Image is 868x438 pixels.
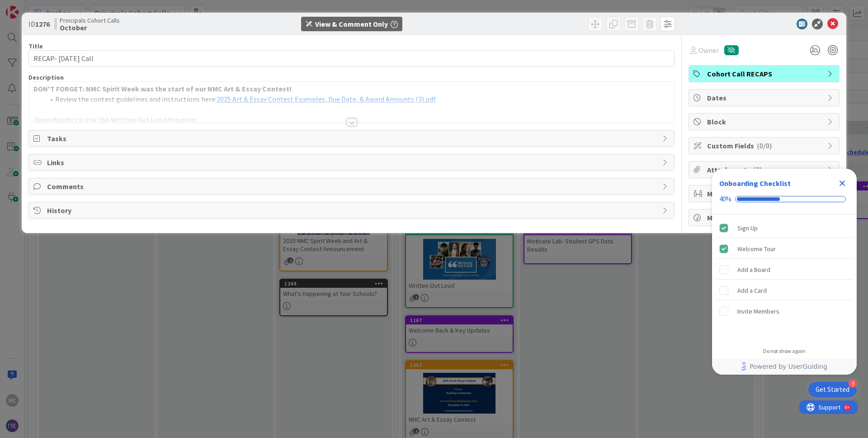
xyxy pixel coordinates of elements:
span: Metrics [707,212,823,223]
div: 40% [719,195,731,203]
div: 3 [849,380,857,388]
div: Sign Up [737,223,758,233]
div: Add a Card is incomplete. [716,281,853,300]
div: Invite Members is incomplete. [716,301,853,321]
span: Custom Fields [707,140,823,151]
span: Powered by UserGuiding [750,361,827,372]
b: 1276 [35,19,50,29]
div: 9+ [46,4,50,11]
span: Principals Cohort Calls [60,17,120,24]
div: Add a Board is incomplete. [716,260,853,280]
a: Powered by UserGuiding [717,358,852,375]
div: Onboarding Checklist [719,178,791,189]
div: Do not show again [763,348,806,355]
div: Sign Up is complete. [716,218,853,238]
span: History [47,205,658,216]
div: Checklist progress: 40% [719,195,849,203]
span: Mirrors [707,188,823,199]
span: Description [28,73,64,81]
div: Welcome Tour is complete. [716,239,853,259]
div: Close Checklist [835,176,849,190]
div: Add a Board [737,264,770,275]
strong: NMC Spirit Week was the start of our NMC Art & Essay Contest! [86,84,292,93]
span: Tasks [47,133,658,144]
span: Cohort Call RECAPS [707,68,823,79]
div: Get Started [816,385,849,394]
span: Comments [47,181,658,192]
strong: DON'T FORGET: [33,84,85,93]
span: ID [28,19,50,29]
div: Open Get Started checklist, remaining modules: 3 [808,382,857,397]
div: Footer [712,358,857,375]
input: type card name here... [28,50,675,67]
span: Dates [707,92,823,103]
label: Title [28,42,43,50]
span: Block [707,116,823,127]
span: 2025 Art & Essay Contest Examples, Due Date, & Award Amounts (3).pdf [217,95,436,104]
span: ( 2 ) [753,165,762,174]
span: ( 0/0 ) [757,141,772,150]
div: Invite Members [737,306,779,317]
div: Welcome Tour [737,243,776,254]
b: October [60,24,120,31]
li: Review the contest guidelines and instructions here: [44,94,670,105]
div: Add a Card [737,285,767,296]
div: View & Comment Only [315,19,388,29]
span: Links [47,157,658,168]
span: Support [19,1,41,12]
div: Checklist items [712,214,857,342]
span: Owner [698,45,719,56]
span: Attachments [707,164,823,175]
div: Checklist Container [712,169,857,375]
